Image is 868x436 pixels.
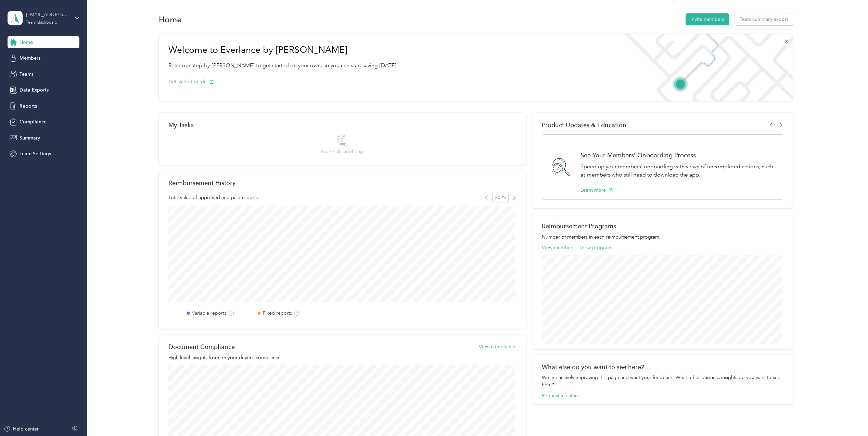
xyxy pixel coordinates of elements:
[20,134,40,142] span: Summary
[542,374,783,388] div: We are actively improving this page and want your feedback. What other business insights do you w...
[20,39,33,46] span: Home
[20,150,51,157] span: Team Settings
[580,162,776,179] p: Speed up your members' onboarding with views of uncompleted actions, such as members who still ne...
[542,363,783,371] div: What else do you want to see here?
[580,186,613,194] button: Learn more
[168,354,516,361] p: High level insights from on your driver’s compliance.
[168,179,235,186] h2: Reimbursement History
[735,13,793,25] button: Team summary export
[580,244,613,251] button: View programs
[20,118,47,125] span: Compliance
[168,78,214,85] button: Get started guide
[20,86,49,94] span: Data Exports
[542,392,579,399] button: Request a feature
[168,343,235,350] h2: Document Compliance
[20,71,34,78] span: Teams
[20,102,37,110] span: Reports
[542,233,783,241] p: Number of members in each reimbursement program.
[168,45,398,56] h1: Welcome to Everlance by [PERSON_NAME]
[168,61,398,70] p: Read our step-by-[PERSON_NAME] to get started on your own, so you can start saving [DATE].
[492,193,509,203] span: 2025
[192,310,226,317] label: Variable reports
[168,121,516,129] div: My Tasks
[168,194,258,201] span: Total value of approved and paid reports
[26,21,58,25] div: Team dashboard
[830,398,868,436] iframe: Everlance-gr Chat Button Frame
[320,148,365,155] span: You’re all caught up!
[159,16,182,23] h1: Home
[686,13,729,25] button: Invite members
[263,310,292,317] label: Fixed reports
[26,11,69,18] div: [EMAIL_ADDRESS][DOMAIN_NAME]
[20,54,40,62] span: Members
[4,425,39,433] button: Help center
[580,152,776,159] h1: See Your Members' Onboarding Process
[542,222,783,230] h2: Reimbursement Programs
[617,34,793,101] img: Welcome to everlance
[479,343,516,350] button: View compliance
[542,121,626,129] span: Product Updates & Education
[542,244,574,251] button: View members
